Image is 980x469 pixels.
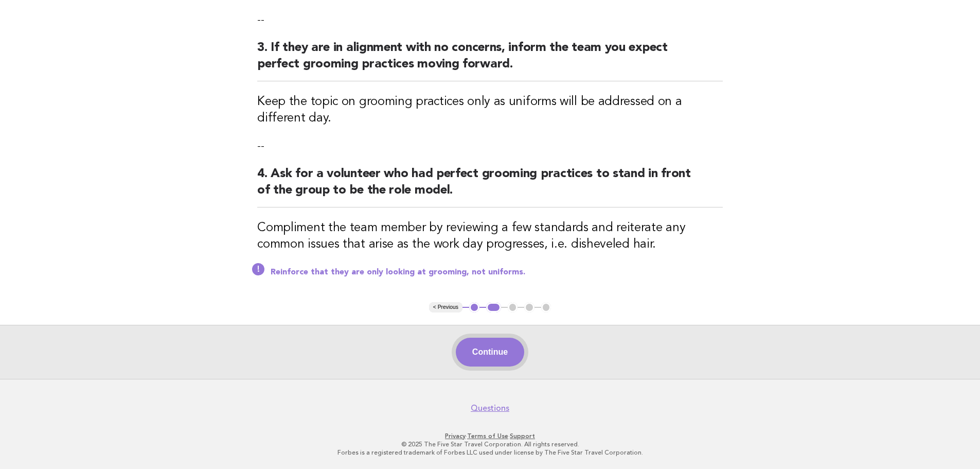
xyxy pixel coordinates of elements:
button: < Previous [429,302,462,312]
h3: Keep the topic on grooming practices only as uniforms will be addressed on a different day. [257,94,723,127]
p: · · [175,432,805,440]
a: Questions [471,403,509,413]
button: 2 [486,302,501,312]
a: Terms of Use [467,432,508,440]
h3: Compliment the team member by reviewing a few standards and reiterate any common issues that aris... [257,220,723,253]
button: 1 [469,302,479,312]
a: Privacy [445,432,466,440]
h2: 4. Ask for a volunteer who had perfect grooming practices to stand in front of the group to be th... [257,166,723,207]
p: © 2025 The Five Star Travel Corporation. All rights reserved. [175,440,805,448]
button: Continue [456,338,524,367]
a: Support [510,432,535,440]
p: Reinforce that they are only looking at grooming, not uniforms. [271,267,723,277]
p: -- [257,139,723,153]
h2: 3. If they are in alignment with no concerns, inform the team you expect perfect grooming practic... [257,40,723,81]
p: Forbes is a registered trademark of Forbes LLC used under license by The Five Star Travel Corpora... [175,448,805,457]
p: -- [257,13,723,27]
